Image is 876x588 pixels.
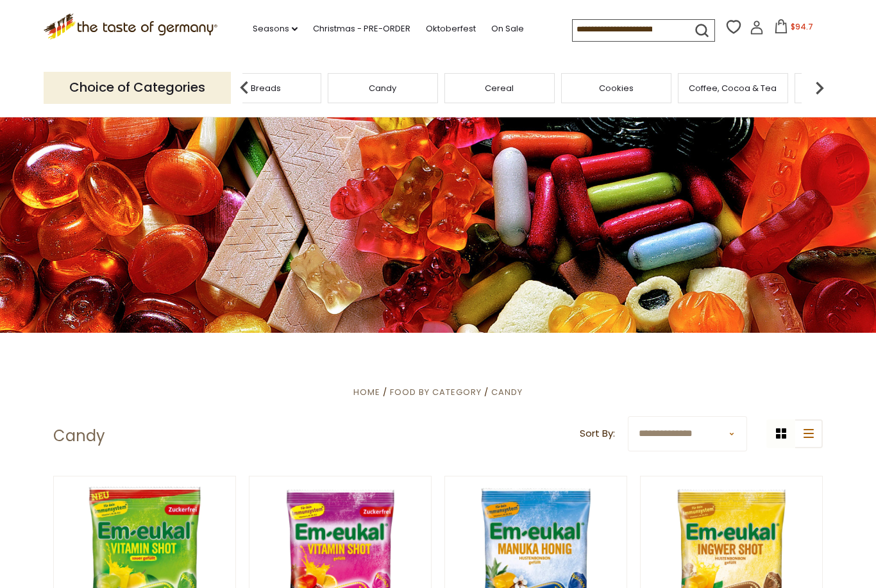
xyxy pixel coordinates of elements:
[390,386,482,398] a: Food By Category
[232,75,257,101] img: previous arrow
[491,22,524,36] a: On Sale
[313,22,410,36] a: Christmas - PRE-ORDER
[369,83,396,93] a: Candy
[599,83,634,93] a: Cookies
[689,83,777,93] a: Coffee, Cocoa & Tea
[251,83,281,93] a: Breads
[791,21,813,32] span: $94.7
[766,19,821,38] button: $94.7
[353,386,380,398] a: Home
[580,426,615,442] label: Sort By:
[53,426,105,446] h1: Candy
[807,75,832,101] img: next arrow
[253,22,298,36] a: Seasons
[426,22,476,36] a: Oktoberfest
[485,83,514,93] a: Cereal
[491,386,523,398] a: Candy
[44,72,231,103] p: Choice of Categories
